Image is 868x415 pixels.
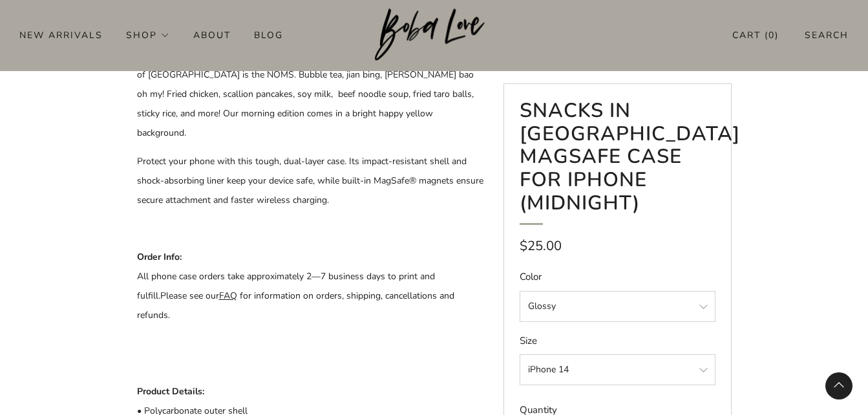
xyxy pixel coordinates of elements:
[137,385,204,398] strong: Product Details:
[137,270,312,282] span: All phone case orders take approximately 2
[126,25,170,45] a: Shop
[137,27,484,143] p: To celebrate National Boba Day 2021, we wanted to pay homage to the birth place of bubble tea — [...
[805,25,849,46] a: Search
[19,25,103,45] a: New Arrivals
[520,270,715,284] label: Color
[193,25,231,45] a: About
[137,290,454,321] span: for information on orders, shipping, cancellations and refunds.
[160,290,219,302] span: Please see our
[219,290,237,302] a: FAQ
[825,372,852,399] back-to-top-button: Back to top
[520,237,562,255] span: $25.00
[137,152,484,210] p: Protect your phone with this tough, dual-layer case. Its impact-resistant shell and shock-absorbi...
[137,251,182,263] strong: Order Info:
[520,334,715,348] label: Size
[768,29,775,41] items-count: 0
[375,8,493,61] img: Boba Love
[375,8,493,62] a: Boba Love
[520,100,715,225] h1: Snacks in [GEOGRAPHIC_DATA] MagSafe Case for iPhone (Midnight)
[254,25,283,45] a: Blog
[732,25,779,46] a: Cart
